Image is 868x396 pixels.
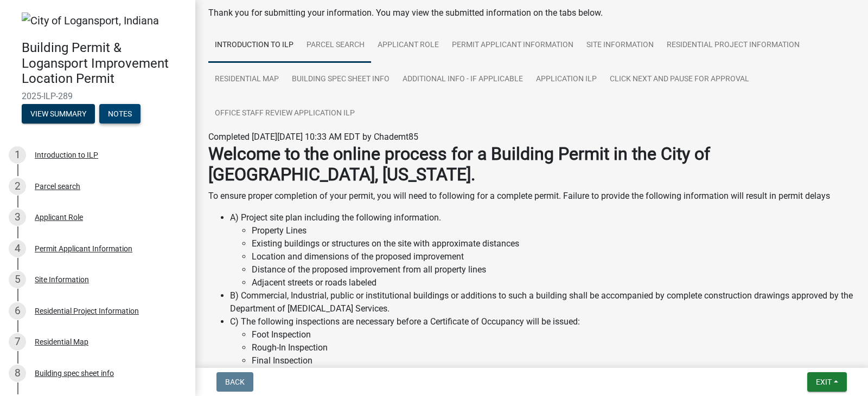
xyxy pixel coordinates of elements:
div: 8 [9,365,26,382]
a: Parcel search [300,28,371,63]
div: Residential Map [35,338,88,346]
p: To ensure proper completion of your permit, you will need to following for a complete permit. Fai... [208,190,855,203]
strong: Welcome to the online process for a Building Permit in the City of [GEOGRAPHIC_DATA], [US_STATE]. [208,144,710,185]
span: Completed [DATE][DATE] 10:33 AM EDT by Chademt85 [208,132,418,142]
h4: Building Permit & Logansport Improvement Location Permit [22,40,187,87]
button: Notes [99,104,141,124]
li: A) Project site plan including the following information. [230,211,855,289]
wm-modal-confirm: Summary [22,110,95,119]
a: Additional Info - If Applicable [396,62,529,97]
li: Existing buildings or structures on the site with approximate distances [252,237,855,250]
div: 5 [9,271,26,288]
div: Site Information [35,276,89,283]
div: 2 [9,178,26,195]
span: 2025-ILP-289 [22,91,174,101]
wm-modal-confirm: Notes [99,110,141,119]
button: View Summary [22,104,95,124]
div: Residential Project Information [35,307,139,315]
a: Building spec sheet info [285,62,396,97]
a: Office Staff Review Application ILP [208,96,361,131]
div: 6 [9,302,26,320]
div: Thank you for submitting your information. You may view the submitted information on the tabs below. [208,7,855,20]
li: Property Lines [252,224,855,237]
a: Permit Applicant Information [445,28,580,63]
li: Distance of the proposed improvement from all property lines [252,263,855,276]
div: Parcel search [35,183,80,190]
div: Applicant Role [35,213,83,221]
li: Location and dimensions of the proposed improvement [252,250,855,263]
div: Introduction to ILP [35,151,98,159]
a: Introduction to ILP [208,28,300,63]
span: Back [225,378,245,386]
a: Applicant Role [371,28,445,63]
a: Site Information [580,28,660,63]
div: Permit Applicant Information [35,245,132,252]
li: Final Inspection [252,354,855,367]
div: 3 [9,209,26,226]
a: Residential Map [208,62,285,97]
li: B) Commercial, Industrial, public or institutional buildings or additions to such a building shal... [230,289,855,315]
div: 4 [9,240,26,257]
li: Adjacent streets or roads labeled [252,276,855,289]
div: 7 [9,333,26,350]
li: Foot Inspection [252,328,855,341]
button: Back [216,372,253,392]
li: C) The following inspections are necessary before a Certificate of Occupancy will be issued: [230,315,855,367]
a: Residential Project Information [660,28,806,63]
div: 1 [9,146,26,164]
div: Building spec sheet info [35,369,114,377]
a: Application ILP [529,62,603,97]
li: Rough-In Inspection [252,341,855,354]
img: City of Logansport, Indiana [22,12,159,29]
a: Click Next and Pause for Approval [603,62,756,97]
button: Exit [807,372,847,392]
span: Exit [816,378,832,386]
